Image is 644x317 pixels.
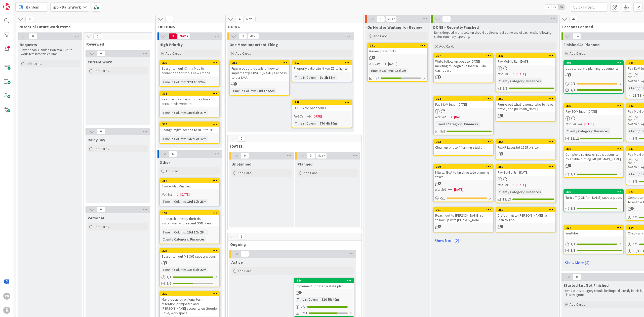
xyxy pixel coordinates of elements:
[433,139,494,156] a: 363Clean up photo / framing studio
[387,18,395,20] div: Max 4
[164,261,167,264] span: 1
[500,152,503,155] span: 1
[496,97,555,112] div: 355Figure out what it would take to have https:// on [DOMAIN_NAME]
[160,274,219,280] div: 1/1
[436,97,493,101] div: 374
[20,42,37,47] span: Requests
[516,182,526,188] span: [DATE]
[160,91,219,107] div: 335Restore my access to the Chase account via website
[26,4,39,10] span: Kanban
[633,248,641,254] span: 18 / 18
[498,140,555,144] div: 364
[230,61,289,65] div: 360
[434,195,493,202] div: 0/1
[238,33,247,39] span: 3
[232,61,289,65] div: 360
[525,78,542,84] div: Finances
[97,51,105,57] span: 0
[564,190,623,194] div: 329
[496,212,555,223] div: Draft email to [PERSON_NAME] re: loan to gpb
[435,187,446,192] i: Not Set
[162,229,185,235] div: Time in Column
[186,136,208,142] div: 142d 2h 32m
[592,128,593,134] span: :
[162,236,188,242] div: Client / Category
[94,224,110,229] span: Add Card...
[160,292,219,296] div: 325
[498,78,524,84] div: Client / Category
[434,140,493,151] div: 363Clean up photo / framing studio
[374,75,379,81] span: 1/2
[313,114,322,119] span: [DATE]
[570,302,586,307] span: Add Card...
[434,58,493,74] div: Write follow-up post to [DATE] meeting re: cognitive load in ICMA dashboard
[571,172,575,177] span: 1 / 1
[564,108,623,115] div: Pay EOM bills - [DATE]
[292,100,352,111] div: 349Bill ICG for past hours
[162,110,185,115] div: Time in Column
[294,283,354,289] div: Implement updated estate plan
[186,267,208,272] div: 123d 5h 22m
[393,68,394,73] span: :
[162,267,185,272] div: Time in Column
[433,53,494,83] a: 387Write follow-up post to [DATE] meeting re: cognitive load in ICMA dashboard
[294,121,317,126] div: Time in Column
[564,104,623,108] div: 340
[433,207,494,232] a: 351Reach out to [PERSON_NAME] re: follow-up with [PERSON_NAME]
[162,61,219,65] div: 339
[237,171,254,175] span: Add Card...
[159,210,220,244] a: 191Research identity theft risk associated with recent SSN breachTime in Column:19d 10h 26mClient...
[524,189,525,195] span: :
[255,88,256,94] span: :
[165,16,174,22] span: 9
[185,110,186,115] span: :
[584,122,594,127] span: [DATE]
[440,129,445,134] span: 8/8
[571,206,575,211] span: 3 / 3
[566,61,623,65] div: 297
[434,212,493,223] div: Reach out to [PERSON_NAME] re: follow-up with [PERSON_NAME]
[188,236,189,242] span: :
[570,51,586,56] span: Add Card...
[301,304,306,309] span: 2 / 2
[160,296,219,316] div: Make decision on long-term retention of mjbatch and [PERSON_NAME] accounts on Google Drive/Worksp...
[433,96,494,135] a: 374Pay MoM bills - [DATE]Not Set[DATE]Client / Category:Finances8/8
[564,151,623,162] div: Complete review of rpb's accounts to enable turning off [DOMAIN_NAME]
[496,139,556,160] a: 364Fix HP LaserJet 1525 printer
[317,121,318,126] span: :
[434,54,493,58] div: 387
[160,61,219,76] div: 339Straighten out Xfinity Mobile connection for rpb's new iPhone
[319,297,320,302] span: :
[294,114,305,118] i: Not Set
[496,144,555,151] div: Fix HP LaserJet 1525 printer
[434,165,493,180] div: 359Mtg w/ BoA to finish estate planning tasks
[516,71,526,77] span: [DATE]
[186,199,208,204] div: 19d 10h 26m
[496,54,555,65] div: 347Pay MoM bills - [DATE]
[436,54,493,58] div: 387
[160,253,219,260] div: Straighten out MS 365 subscriptions
[167,274,171,280] span: 1 / 1
[436,208,493,212] div: 351
[563,60,624,94] a: 297Update estate planning documents0/14/4
[162,199,185,204] div: Time in Column
[564,104,623,115] div: 340Pay EOM bills - [DATE]
[503,197,511,202] span: 13/13
[566,128,592,134] div: Client / Category
[160,127,219,133] div: Change mjb's access to BOA to 2FA
[294,278,354,283] div: 344
[496,54,555,58] div: 347
[439,44,455,49] span: Add Card...
[496,208,555,223] div: 358Draft email to [PERSON_NAME] re: loan to gpb
[292,61,352,72] div: 362Properly calibrate Nikon Z5 to lights.
[496,53,556,92] a: 347Pay MoM bills - [DATE]Not Set[DATE]Client / Category:Finances8/8
[160,61,219,65] div: 339
[442,16,451,22] span: 12
[496,208,555,212] div: 358
[434,165,493,169] div: 359
[454,187,463,192] span: [DATE]
[160,65,219,76] div: Straighten out Xfinity Mobile connection for rpb's new iPhone
[564,65,623,72] div: Update estate planning documents
[185,199,186,204] span: :
[566,226,623,229] div: 314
